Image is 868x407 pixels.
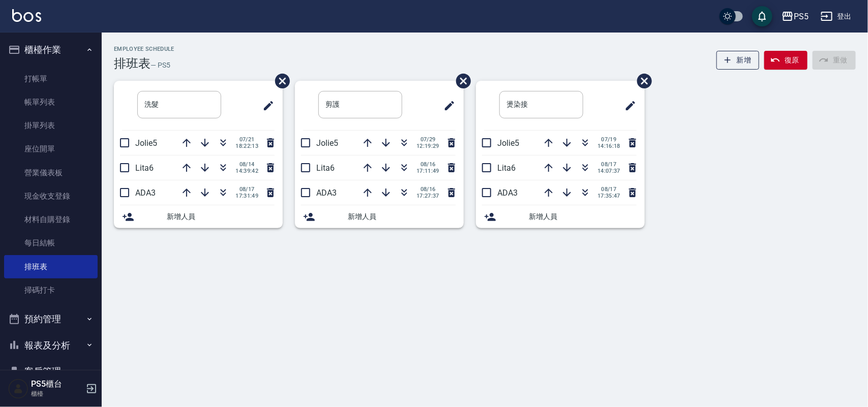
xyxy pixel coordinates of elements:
[4,208,98,231] a: 材料自購登錄
[4,231,98,255] a: 每日結帳
[348,211,456,222] span: 新增人員
[476,205,645,228] div: 新增人員
[497,188,518,198] span: ADA3
[777,6,813,27] button: PS5
[235,186,258,193] span: 08/17
[4,332,98,359] button: 報表及分析
[235,161,258,168] span: 08/14
[318,91,402,118] input: 排版標題
[235,168,258,174] span: 14:39:42
[4,255,98,278] a: 排班表
[235,193,258,199] span: 17:31:49
[416,161,439,168] span: 08/16
[4,67,98,90] a: 打帳單
[151,60,170,71] h6: — PS5
[630,66,653,96] span: 刪除班表
[597,136,620,143] span: 07/19
[31,389,83,398] p: 櫃檯
[597,193,620,199] span: 17:35:47
[497,163,516,173] span: Lita6
[4,184,98,208] a: 現金收支登錄
[114,46,174,52] h2: Employee Schedule
[497,138,519,148] span: Jolie5
[12,9,41,22] img: Logo
[4,278,98,302] a: 掃碼打卡
[316,163,335,173] span: Lita6
[167,211,275,222] span: 新增人員
[235,136,258,143] span: 07/21
[135,188,156,198] span: ADA3
[794,10,809,23] div: PS5
[295,205,464,228] div: 新增人員
[437,93,456,118] span: 修改班表的標題
[4,161,98,184] a: 營業儀表板
[135,163,154,173] span: Lita6
[764,51,807,70] button: 復原
[499,91,583,118] input: 排版標題
[316,188,337,198] span: ADA3
[235,143,258,149] span: 18:22:13
[416,186,439,193] span: 08/16
[416,136,439,143] span: 07/29
[448,66,472,96] span: 刪除班表
[114,56,151,71] h3: 排班表
[4,114,98,137] a: 掛單列表
[4,37,98,63] button: 櫃檯作業
[4,306,98,332] button: 預約管理
[597,168,620,174] span: 14:07:37
[256,93,275,118] span: 修改班表的標題
[135,138,157,148] span: Jolie5
[4,137,98,161] a: 座位開單
[4,90,98,114] a: 帳單列表
[597,161,620,168] span: 08/17
[597,186,620,193] span: 08/17
[416,168,439,174] span: 17:11:49
[8,379,28,399] img: Person
[416,193,439,199] span: 17:27:37
[4,358,98,385] button: 客戶管理
[529,211,637,222] span: 新增人員
[31,379,83,389] h5: PS5櫃台
[752,6,772,26] button: save
[267,66,291,96] span: 刪除班表
[716,51,760,70] button: 新增
[316,138,338,148] span: Jolie5
[618,93,637,118] span: 修改班表的標題
[114,205,283,228] div: 新增人員
[817,7,856,26] button: 登出
[137,91,221,118] input: 排版標題
[416,143,439,149] span: 12:19:29
[597,143,620,149] span: 14:16:18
